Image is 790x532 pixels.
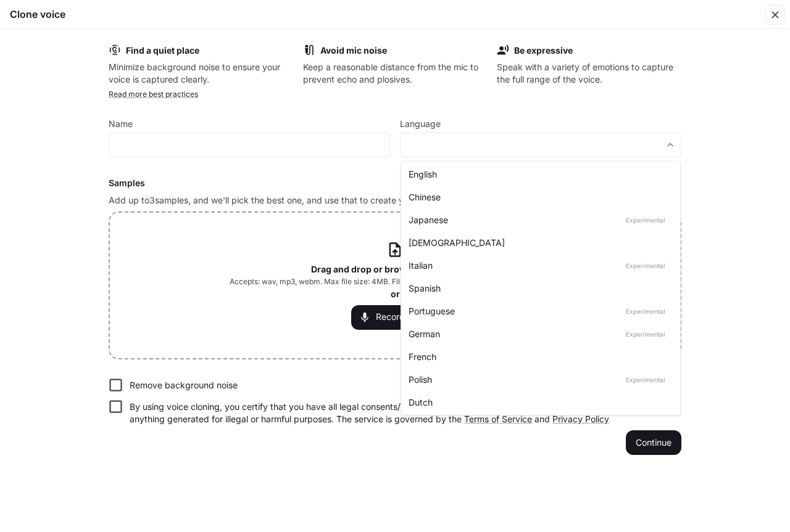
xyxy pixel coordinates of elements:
div: French [409,350,668,363]
div: Polish [409,373,668,386]
p: Experimental [623,215,668,226]
div: Portuguese [409,305,668,317]
div: German [409,327,668,340]
p: Experimental [623,329,668,340]
p: Experimental [623,306,668,317]
p: Experimental [623,374,668,385]
div: Spanish [409,282,668,295]
div: Italian [409,259,668,272]
div: Chinese [409,190,668,203]
div: English [409,168,668,181]
p: Experimental [623,260,668,271]
div: [DEMOGRAPHIC_DATA] [409,236,668,249]
div: Japanese [409,213,668,226]
div: Dutch [409,396,668,409]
